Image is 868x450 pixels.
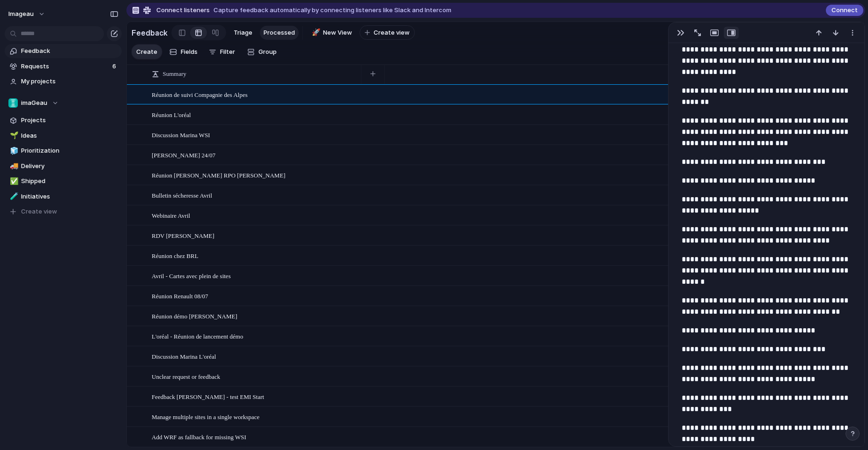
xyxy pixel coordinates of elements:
[132,27,168,38] h2: Feedback
[152,91,248,98] span: Réunion de suivi Compagnie des Alpes
[5,96,122,110] button: imaGeau
[826,5,863,16] button: Connect
[5,144,122,158] a: 🧊Prioritization
[310,28,320,37] button: 🚀
[21,46,118,56] span: Feedback
[21,192,118,201] span: Initiatives
[163,69,187,79] span: Summary
[152,353,216,360] span: Discussion Marina L'oréal
[307,26,356,40] a: 🚀New View
[5,44,122,58] a: Feedback
[112,62,118,71] span: 6
[132,44,162,59] button: Create
[10,176,16,187] div: ✅
[213,6,451,15] span: Capture feedback automatically by connecting listeners like Slack and Intercom
[323,28,352,37] span: New View
[8,146,18,155] button: 🧊
[152,273,231,280] span: Avril - Cartes avec plein de sites
[205,44,239,59] button: Filter
[5,113,122,127] a: Projects
[5,205,122,219] button: Create view
[21,177,118,186] span: Shipped
[152,232,214,239] span: RDV [PERSON_NAME]
[21,146,118,155] span: Prioritization
[10,161,16,171] div: 🚚
[5,59,122,74] a: Requests6
[152,413,259,420] span: Manage multiple sites in a single workspace
[243,44,281,59] button: Group
[152,132,210,139] span: Discussion Marina WSI
[156,6,210,15] span: Connect listeners
[5,174,122,188] a: ✅Shipped
[4,7,50,22] button: imageau
[10,146,16,156] div: 🧊
[312,27,318,38] div: 🚀
[21,116,118,125] span: Projects
[10,191,16,202] div: 🧪
[5,159,122,173] a: 🚚Delivery
[21,207,57,216] span: Create view
[21,62,110,71] span: Requests
[5,190,122,204] a: 🧪Initiatives
[230,26,256,40] a: Triage
[152,393,264,400] span: Feedback [PERSON_NAME] - test EMI Start
[8,9,34,19] span: imageau
[152,152,215,159] span: [PERSON_NAME] 24/07
[21,162,118,171] span: Delivery
[181,47,198,57] span: Fields
[152,293,208,300] span: Réunion Renault 08/07
[136,47,157,57] span: Create
[234,28,252,37] span: Triage
[8,192,18,201] button: 🧪
[152,212,190,219] span: Webinaire Avril
[152,252,199,259] span: Réunion chez BRL
[10,130,16,141] div: 🌱
[8,162,18,171] button: 🚚
[152,434,246,441] span: Add WRF as fallback for missing WSI
[5,129,122,143] a: 🌱Ideas
[152,192,212,199] span: Bulletin sécheresse Avril
[220,47,235,57] span: Filter
[21,131,118,140] span: Ideas
[260,26,299,40] a: Processed
[8,177,18,186] button: ✅
[5,74,122,89] a: My projects
[152,172,286,179] span: Réunion [PERSON_NAME] RPO [PERSON_NAME]
[166,44,201,59] button: Fields
[258,47,277,57] span: Group
[152,111,191,118] span: Réunion L'oréal
[152,373,220,380] span: Unclear request or feedback
[360,25,415,40] button: Create view
[21,98,47,108] span: imaGeau
[264,28,295,37] span: Processed
[152,333,243,340] span: L'oréal - Réunion de lancement démo
[8,131,18,140] button: 🌱
[21,77,118,86] span: My projects
[374,28,410,37] span: Create view
[152,313,237,320] span: Réunion démo [PERSON_NAME]
[831,6,858,15] span: Connect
